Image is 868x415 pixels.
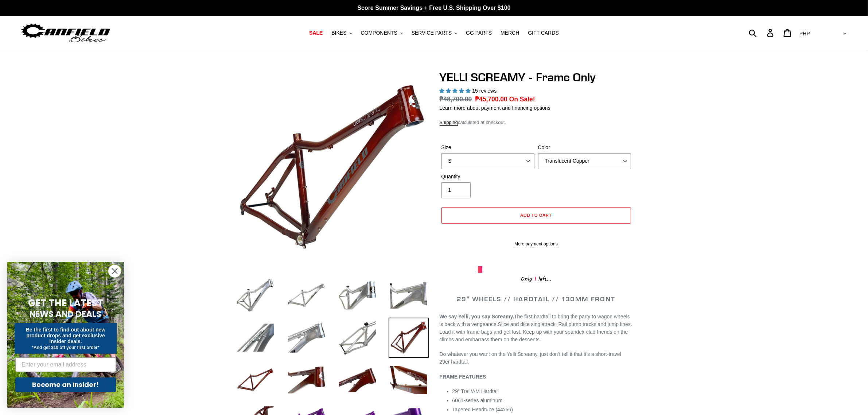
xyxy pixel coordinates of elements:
input: Search [753,25,771,41]
a: SALE [305,28,326,38]
span: MERCH [501,30,519,36]
span: Tapered Headtube (44x56) [452,407,513,412]
img: Load image into Gallery viewer, YELLI SCREAMY - Frame Only [287,318,327,358]
img: Load image into Gallery viewer, YELLI SCREAMY - Frame Only [287,275,327,315]
b: FRAME FEATURES [440,374,486,380]
img: Load image into Gallery viewer, YELLI SCREAMY - Frame Only [236,360,276,400]
span: ₱45,700.00 [475,96,507,103]
span: SALE [309,30,323,36]
button: SERVICE PARTS [408,28,461,38]
span: BIKES [331,30,346,36]
span: 5.00 stars [440,88,472,94]
button: BIKES [328,28,355,38]
img: Load image into Gallery viewer, YELLI SCREAMY - Frame Only [236,275,276,315]
p: Slice and dice singletrack. Rail pump tracks and jump lines. Load it with frame bags and get lost... [440,313,633,344]
div: Only left... [478,273,595,284]
span: GIFT CARDS [528,30,559,36]
span: COMPONENTS [361,30,397,36]
button: Close dialog [108,265,121,278]
button: Become an Insider! [15,377,116,392]
a: GIFT CARDS [524,28,563,38]
h1: YELLI SCREAMY - Frame Only [440,70,633,84]
span: Be the first to find out about new product drops and get exclusive insider deals. [26,327,106,344]
img: Load image into Gallery viewer, YELLI SCREAMY - Frame Only [338,275,378,315]
span: Add to cart [520,212,552,218]
div: calculated at checkout. [440,119,633,126]
b: We say Yelli, you say Screamy. [440,314,514,319]
span: Do whatever you want on the Yelli Screamy, just don’t tell it that it’s a short-travel 29er hardt... [440,351,621,365]
a: More payment options [441,241,631,247]
label: Size [441,144,534,151]
span: 15 reviews [472,88,497,94]
a: Shipping [440,120,458,126]
span: On Sale! [509,94,535,104]
a: MERCH [497,28,523,38]
span: 6061-series aluminum [452,397,503,403]
a: GG PARTS [462,28,495,38]
input: Enter your email address [15,357,116,372]
img: Load image into Gallery viewer, YELLI SCREAMY - Frame Only [389,360,429,400]
button: COMPONENTS [357,28,406,38]
span: *And get $10 off your first order* [32,345,99,350]
span: NEWS AND DEALS [30,308,102,320]
span: 29" WHEELS // HARDTAIL // 130MM FRONT [457,295,615,303]
button: Add to cart [441,207,631,224]
span: GET THE LATEST [28,296,103,310]
img: Load image into Gallery viewer, YELLI SCREAMY - Frame Only [338,360,378,400]
span: GG PARTS [466,30,492,36]
a: Learn more about payment and financing options [440,105,550,111]
img: Load image into Gallery viewer, YELLI SCREAMY - Frame Only [338,318,378,358]
s: ₱48,700.00 [440,96,472,103]
img: Load image into Gallery viewer, YELLI SCREAMY - Frame Only [236,318,276,358]
label: Color [538,144,631,151]
img: Canfield Bikes [20,22,111,44]
span: SERVICE PARTS [412,30,452,36]
span: 1 [532,275,538,284]
img: Load image into Gallery viewer, YELLI SCREAMY - Frame Only [389,275,429,315]
span: 29” Trail/AM Hardtail [452,388,499,394]
span: The first hardtail to bring the party to wagon wheels is back with a vengeance. [440,314,630,327]
img: Load image into Gallery viewer, YELLI SCREAMY - Frame Only [287,360,327,400]
label: Quantity [441,173,534,181]
img: Load image into Gallery viewer, YELLI SCREAMY - Frame Only [389,318,429,358]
